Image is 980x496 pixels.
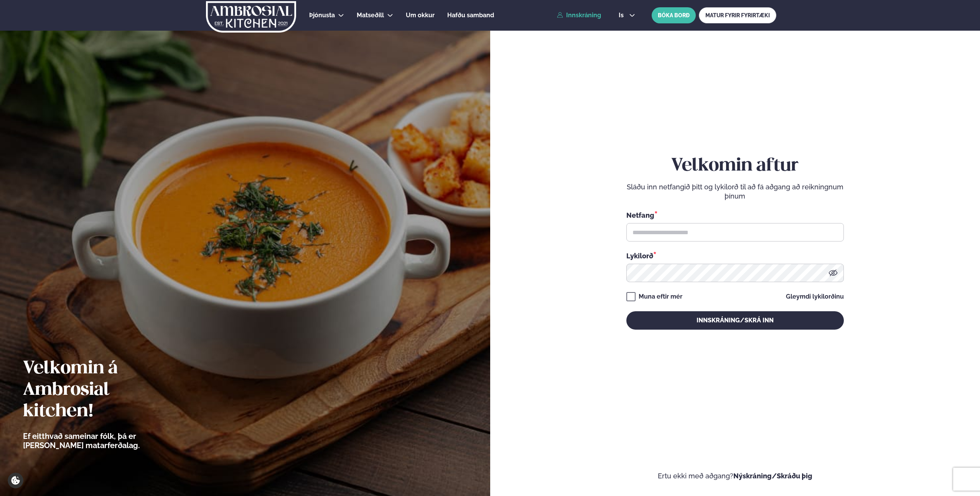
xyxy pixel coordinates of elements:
[786,294,844,300] a: Gleymdi lykilorðinu
[309,11,335,20] a: Þjónusta
[626,155,844,177] h2: Velkomin aftur
[357,11,384,20] a: Matseðill
[447,11,494,20] a: Hafðu samband
[652,7,696,23] button: BÓKA BORÐ
[406,11,435,19] span: Um okkur
[205,1,297,33] img: logo
[613,12,641,18] button: is
[626,182,844,201] p: Sláðu inn netfangið þitt og lykilorð til að fá aðgang að reikningnum þínum
[406,11,435,20] a: Um okkur
[309,11,335,19] span: Þjónusta
[626,251,844,261] div: Lykilorð
[557,12,601,19] a: Innskráning
[23,358,182,422] h2: Velkomin á Ambrosial kitchen!
[513,471,957,481] p: Ertu ekki með aðgang?
[447,11,494,19] span: Hafðu samband
[626,210,844,220] div: Netfang
[23,432,182,450] p: Ef eitthvað sameinar fólk, þá er [PERSON_NAME] matarferðalag.
[619,12,626,18] span: is
[626,311,844,330] button: Innskráning/Skrá inn
[733,472,812,480] a: Nýskráning/Skráðu þig
[8,473,23,488] a: Cookie settings
[699,7,776,23] a: MATUR FYRIR FYRIRTÆKI
[357,11,384,19] span: Matseðill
